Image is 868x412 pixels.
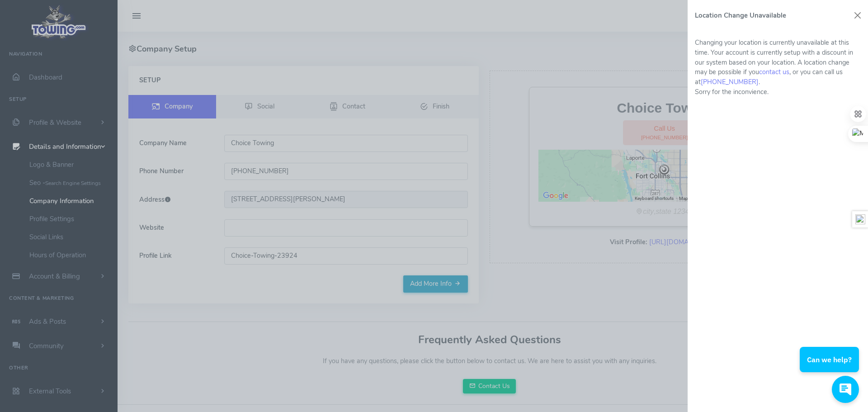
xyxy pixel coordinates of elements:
p: Sorry for the inconvience. [695,87,861,97]
h5: Location Change Unavailable [695,12,786,19]
iframe: Conversations [793,322,868,412]
button: Close [851,9,864,22]
a: contact us [759,67,789,76]
a: [PHONE_NUMBER] [701,77,759,86]
div: Changing your location is currently unavailable at this time. Your account is currently setup wit... [695,38,861,97]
